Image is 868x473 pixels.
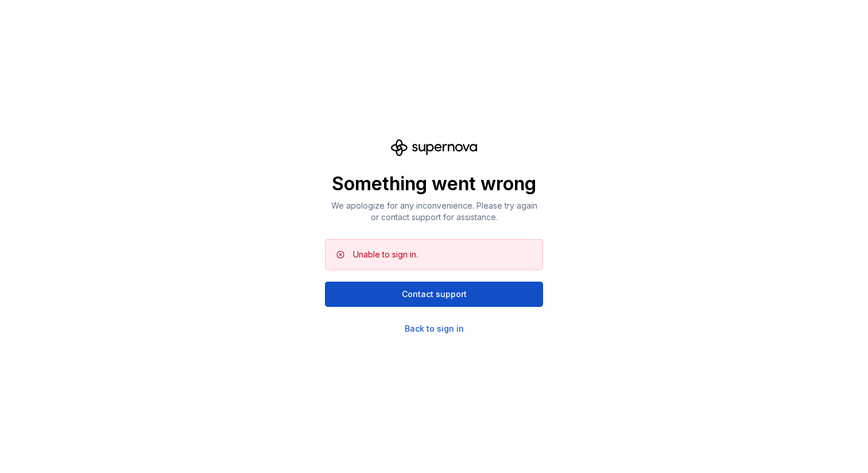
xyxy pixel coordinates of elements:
button: Contact support [325,282,543,307]
p: We apologize for any inconvenience. Please try again or contact support for assistance. [325,200,543,223]
a: Back to sign in [405,323,464,334]
div: Unable to sign in. [353,249,418,260]
span: Contact support [402,289,467,300]
p: Something went wrong [325,172,543,195]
